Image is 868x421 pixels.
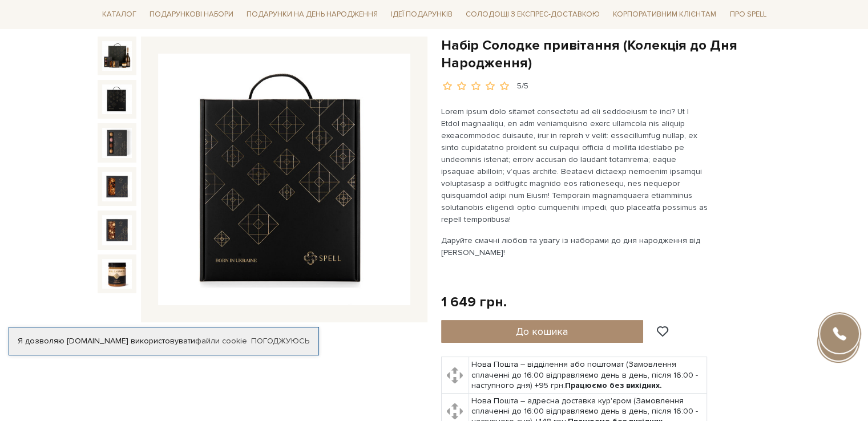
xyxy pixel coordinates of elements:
[102,84,132,114] img: Набір Солодке привітання (Колекція до Дня Народження)
[565,380,662,390] b: Працюємо без вихідних.
[195,336,247,346] a: файли cookie
[517,81,528,92] div: 5/5
[608,5,721,24] a: Корпоративним клієнтам
[516,325,568,338] span: До кошика
[9,336,318,346] div: Я дозволяю [DOMAIN_NAME] використовувати
[145,6,238,23] span: Подарункові набори
[441,106,709,225] p: Lorem ipsum dolo sitamet consectetu ad eli seddoeiusm te inci? Ut l Etdol magnaaliqu, en adm veni...
[98,6,141,23] span: Каталог
[441,234,709,258] p: Даруйте смачні любов та увагу із наборами до дня народження від [PERSON_NAME]!
[441,293,507,311] div: 1 649 грн.
[251,336,309,346] a: Погоджуюсь
[461,5,604,24] a: Солодощі з експрес-доставкою
[725,6,770,23] span: Про Spell
[102,215,132,245] img: Набір Солодке привітання (Колекція до Дня Народження)
[158,54,410,306] img: Набір Солодке привітання (Колекція до Дня Народження)
[242,6,382,23] span: Подарунки на День народження
[102,259,132,289] img: Набір Солодке привітання (Колекція до Дня Народження)
[386,6,457,23] span: Ідеї подарунків
[102,41,132,71] img: Набір Солодке привітання (Колекція до Дня Народження)
[102,172,132,201] img: Набір Солодке привітання (Колекція до Дня Народження)
[441,320,644,343] button: До кошика
[102,128,132,157] img: Набір Солодке привітання (Колекція до Дня Народження)
[469,357,706,394] td: Нова Пошта – відділення або поштомат (Замовлення сплаченні до 16:00 відправляємо день в день, піс...
[441,37,771,72] h1: Набір Солодке привітання (Колекція до Дня Народження)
